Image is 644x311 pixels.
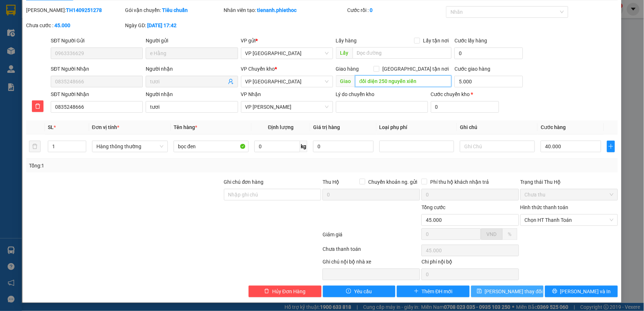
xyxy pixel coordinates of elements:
div: Chi phí nội bộ [421,258,519,269]
button: printer[PERSON_NAME] và In [545,286,618,297]
span: Cước hàng [541,124,566,130]
input: Cước giao hàng [454,76,523,87]
span: plus [414,289,419,294]
span: Giao hàng [336,66,359,72]
span: Lấy hàng [336,38,357,43]
span: VP Chuyển kho [241,66,275,72]
input: Dọc đường [355,75,452,87]
b: 0 [370,7,373,13]
span: % [508,231,512,237]
span: VP Thái Bình [245,76,329,87]
span: Hủy Đơn Hàng [272,287,306,295]
button: exclamation-circleYêu cầu [323,286,396,297]
div: Giảm giá [322,231,421,243]
div: Người gửi [146,37,238,45]
img: logo.jpg [9,9,45,45]
span: Thêm ĐH mới [422,287,453,295]
label: Cước lấy hàng [454,38,487,43]
span: Giá trị hàng [313,124,340,130]
div: SĐT Người Nhận [51,65,143,73]
span: Chưa thu [525,189,614,200]
input: Cước lấy hàng [454,47,523,59]
div: Trạng thái Thu Hộ [520,178,618,186]
button: delete [32,100,43,112]
span: Thu Hộ [323,179,339,185]
span: Tên hàng [174,124,197,130]
span: [PERSON_NAME] thay đổi [485,287,543,295]
span: kg [300,141,307,152]
li: Hotline: 1900 3383, ĐT/Zalo : 0862837383 [68,27,303,36]
b: GỬI : VP [GEOGRAPHIC_DATA] [9,53,108,77]
button: plusThêm ĐH mới [397,286,470,297]
input: Dọc đường [353,47,452,59]
div: Nhân viên tạo: [224,6,346,14]
span: [GEOGRAPHIC_DATA] tận nơi [379,65,452,73]
span: user-add [228,79,234,84]
div: VP Nhận [241,90,333,98]
button: plus [607,141,615,152]
div: Ghi chú nội bộ nhà xe [323,258,420,269]
b: TH1409251278 [66,7,102,13]
span: SL [48,124,54,130]
div: Tổng: 1 [29,162,249,170]
div: Cước chuyển kho [431,90,499,98]
span: plus [607,144,615,149]
span: save [477,289,482,294]
span: Lấy tận nơi [420,37,452,45]
div: Ngày GD: [125,21,223,29]
div: Chưa thanh toán [322,245,421,258]
span: VND [487,231,497,237]
b: [DATE] 17:42 [147,22,176,28]
b: 45.000 [54,22,70,28]
div: Gói vận chuyển: [125,6,223,14]
span: VP Tiền Hải [245,48,329,59]
label: Cước giao hàng [454,66,490,72]
span: VP Nguyễn Xiển [245,101,329,112]
div: VP gửi [241,37,333,45]
span: Yêu cầu [354,287,372,295]
label: Ghi chú đơn hàng [224,179,264,185]
div: Người nhận [146,65,238,73]
b: Tiêu chuẩn [162,7,188,13]
div: Người nhận [146,90,238,98]
span: printer [552,289,557,294]
span: [PERSON_NAME] và In [560,287,611,295]
span: Chọn HT Thanh Toán [525,215,614,225]
span: Định lượng [268,124,294,130]
label: Hình thức thanh toán [520,204,569,210]
button: delete [29,141,41,152]
input: Ghi Chú [460,141,535,152]
span: Hàng thông thường [96,141,163,152]
button: save[PERSON_NAME] thay đổi [471,286,544,297]
div: [PERSON_NAME]: [26,6,124,14]
span: Phí thu hộ khách nhận trả [427,178,492,186]
span: Tổng cước [421,204,445,210]
div: SĐT Người Nhận [51,90,143,98]
th: Ghi chú [457,120,538,134]
button: deleteHủy Đơn Hàng [249,286,321,297]
li: 237 [PERSON_NAME] , [GEOGRAPHIC_DATA] [68,18,303,27]
div: SĐT Người Gửi [51,37,143,45]
input: Ghi chú đơn hàng [224,189,321,200]
div: Chưa cước : [26,21,124,29]
span: delete [32,103,43,109]
div: Cước rồi : [348,6,445,14]
span: Lấy [336,47,353,59]
span: Chuyển khoản ng. gửi [365,178,420,186]
span: exclamation-circle [346,289,351,294]
input: VD: Bàn, Ghế [174,141,249,152]
span: Đơn vị tính [92,124,119,130]
th: Loại phụ phí [377,120,457,134]
div: Lý do chuyển kho [336,90,428,98]
span: Giao [336,75,355,87]
span: delete [264,289,269,294]
b: tienanh.phiethoc [257,7,297,13]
